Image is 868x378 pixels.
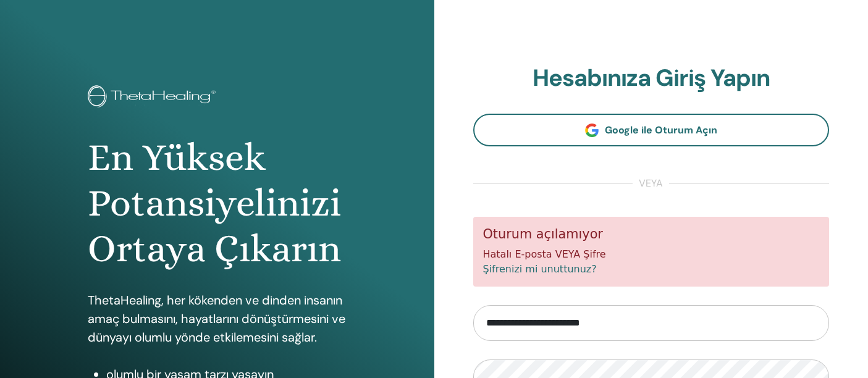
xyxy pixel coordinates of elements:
[605,124,717,136] font: Google ile Oturum Açın
[533,62,770,93] font: Hesabınıza Giriş Yapın
[483,263,597,275] a: Şifrenizi mi unuttunuz?
[483,227,603,241] font: Oturum açılamıyor
[639,177,663,190] font: veya
[483,248,606,260] font: Hatalı E-posta VEYA Şifre
[88,292,345,345] font: ThetaHealing, her kökenden ve dinden insanın amaç bulmasını, hayatlarını dönüştürmesini ve dünyay...
[88,135,341,271] font: En Yüksek Potansiyelinizi Ortaya Çıkarın
[473,114,830,146] a: Google ile Oturum Açın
